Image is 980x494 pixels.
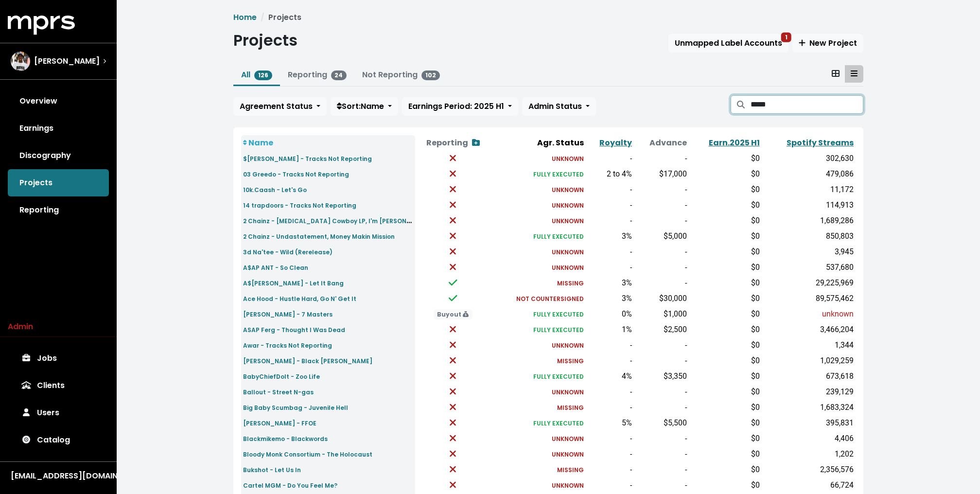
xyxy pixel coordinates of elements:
[552,186,584,194] small: UNKNOWN
[233,31,297,50] h1: Projects
[664,231,687,241] span: $5,000
[552,155,584,163] small: UNKNOWN
[243,481,337,490] small: Cartel MGM - Do You Feel Me?
[787,137,854,148] a: Spotify Streams
[243,279,344,287] small: A$[PERSON_NAME] - Let It Bang
[8,345,109,372] a: Jobs
[243,404,348,412] small: Big Baby Scumbag - Juvenile Hell
[533,170,584,178] small: FULLY EXECUTED
[664,309,687,318] span: $1,000
[243,295,356,303] small: Ace Hood - Hustle Hard, Go N' Get It
[586,384,634,400] td: -
[243,435,328,443] small: Blackmikemo - Blackwords
[689,446,762,462] td: $0
[522,97,596,116] button: Admin Status
[557,466,584,474] small: MISSING
[762,353,856,369] td: 1,029,259
[689,322,762,337] td: $0
[243,153,372,164] a: $[PERSON_NAME] - Tracks Not Reporting
[762,275,856,291] td: 29,225,969
[634,275,689,291] td: -
[528,101,582,112] span: Admin Status
[243,230,395,242] a: 2 Chainz - Undastatement, Money Makin Mission
[241,135,415,151] th: Name
[762,291,856,306] td: 89,575,462
[8,470,109,482] button: [EMAIL_ADDRESS][DOMAIN_NAME]
[243,199,356,211] a: 14 trapdoors - Tracks Not Reporting
[851,70,857,77] svg: Table View
[243,277,344,288] a: A$[PERSON_NAME] - Let It Bang
[689,369,762,384] td: $0
[762,462,856,477] td: 2,356,576
[689,431,762,446] td: $0
[552,435,584,443] small: UNKNOWN
[243,310,332,318] small: [PERSON_NAME] - 7 Masters
[586,197,634,213] td: -
[552,481,584,490] small: UNKNOWN
[243,262,308,273] a: A$AP ANT - So Clean
[762,431,856,446] td: 4,406
[792,34,863,53] button: New Project
[689,477,762,493] td: $0
[243,264,308,272] small: A$AP ANT - So Clean
[586,260,634,275] td: -
[664,371,687,381] span: $3,350
[762,182,856,197] td: 11,172
[337,101,384,112] span: Sort: Name
[243,466,301,474] small: Bukshot - Let Us In
[634,400,689,415] td: -
[586,477,634,493] td: -
[243,341,332,350] small: Awar - Tracks Not Reporting
[233,97,327,116] button: Agreement Status
[243,370,320,382] a: BabyChiefDoIt - Zoo Life
[533,326,584,334] small: FULLY EXECUTED
[634,431,689,446] td: -
[689,337,762,353] td: $0
[634,384,689,400] td: -
[689,400,762,415] td: $0
[533,372,584,381] small: FULLY EXECUTED
[586,275,634,291] td: 3%
[233,12,257,23] a: Home
[8,372,109,399] a: Clients
[586,400,634,415] td: -
[634,151,689,166] td: -
[689,182,762,197] td: $0
[762,322,856,337] td: 3,466,204
[243,248,332,256] small: 3d Na'tee - Wild (Rerelease)
[675,37,782,49] span: Unmapped Label Accounts
[586,182,634,197] td: -
[8,19,75,30] a: mprs logo
[434,309,473,319] span: Buyout
[762,477,856,493] td: 66,724
[781,33,791,42] span: 1
[8,88,109,115] a: Overview
[243,155,372,163] small: $[PERSON_NAME] - Tracks Not Reporting
[689,291,762,306] td: $0
[557,357,584,365] small: MISSING
[243,324,345,335] a: ASAP Ferg - Thought I Was Dead
[552,201,584,210] small: UNKNOWN
[689,462,762,477] td: $0
[533,310,584,318] small: FULLY EXECUTED
[799,37,857,49] span: New Project
[586,462,634,477] td: -
[634,353,689,369] td: -
[408,101,504,112] span: Earnings Period: 2025 H1
[11,470,106,482] div: [EMAIL_ADDRESS][DOMAIN_NAME]
[586,306,634,322] td: 0%
[634,244,689,260] td: -
[689,229,762,244] td: $0
[599,137,632,148] a: Royalty
[552,450,584,459] small: UNKNOWN
[243,184,307,195] a: 10k.Caash - Let's Go
[586,166,634,182] td: 2 to 4%
[586,353,634,369] td: -
[552,217,584,225] small: UNKNOWN
[586,151,634,166] td: -
[243,402,348,413] a: Big Baby Scumbag - Juvenile Hell
[762,151,856,166] td: 302,630
[421,71,440,80] span: 102
[762,337,856,353] td: 1,344
[243,450,372,459] small: Bloody Monk Consortium - The Holocaust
